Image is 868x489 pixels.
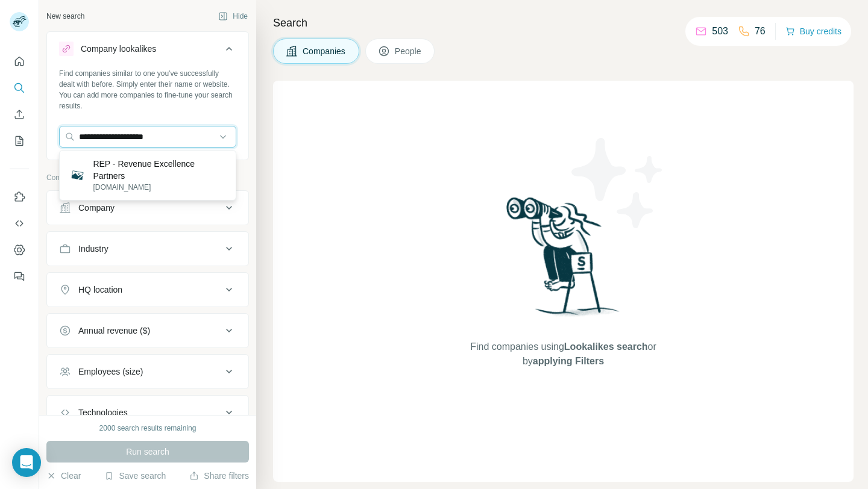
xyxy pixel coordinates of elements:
button: Clear [46,470,81,482]
span: People [395,45,423,57]
div: Annual revenue ($) [78,325,150,337]
img: Surfe Illustration - Woman searching with binoculars [501,194,626,328]
div: New search [46,11,84,22]
p: 503 [712,24,728,39]
div: Company [78,202,115,214]
p: [DOMAIN_NAME] [93,182,226,193]
button: Buy credits [785,23,841,40]
button: Feedback [10,266,29,287]
p: REP - Revenue Excellence Partners [93,158,226,182]
span: Companies [303,45,347,57]
button: Quick start [10,51,29,72]
button: Company lookalikes [47,34,248,68]
div: Find companies similar to one you've successfully dealt with before. Simply enter their name or w... [59,68,236,111]
button: Share filters [189,470,249,482]
div: Open Intercom Messenger [12,448,41,477]
div: HQ location [78,284,122,296]
button: Company [47,193,248,222]
button: Technologies [47,398,248,427]
button: Search [10,77,29,99]
button: Industry [47,234,248,263]
span: Lookalikes search [564,341,648,352]
button: Dashboard [10,239,29,261]
span: Find companies using or by [467,340,659,369]
button: HQ location [47,275,248,304]
button: Annual revenue ($) [47,316,248,345]
img: Surfe Illustration - Stars [564,129,672,237]
p: 76 [755,24,766,39]
button: Enrich CSV [10,104,29,125]
button: My lists [10,130,29,152]
button: Use Surfe on LinkedIn [10,186,29,208]
img: REP - Revenue Excellence Partners [69,167,86,183]
button: Save search [104,470,166,482]
div: Industry [78,243,108,255]
span: applying Filters [533,356,604,366]
div: Employees (size) [78,366,143,378]
button: Hide [210,7,256,25]
p: Company information [46,172,249,183]
div: Technologies [78,406,128,419]
div: 2000 search results remaining [99,423,197,434]
button: Employees (size) [47,357,248,386]
button: Use Surfe API [10,213,29,234]
div: Company lookalikes [81,43,156,55]
h4: Search [273,14,854,31]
